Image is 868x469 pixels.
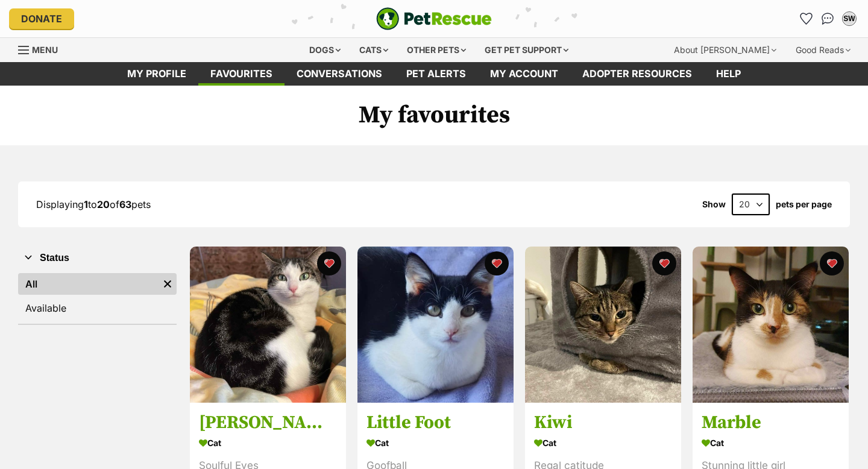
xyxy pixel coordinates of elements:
[36,198,151,210] span: Displaying to of pets
[18,38,66,60] a: Menu
[301,38,349,62] div: Dogs
[394,62,478,86] a: Pet alerts
[818,9,837,28] a: Conversations
[190,247,346,403] img: Laura * 9 Lives Project Rescue*
[843,13,855,25] div: SW
[199,412,337,435] h3: [PERSON_NAME] * 9 Lives Project Rescue*
[693,247,849,403] img: Marble
[525,247,681,403] img: Kiwi
[376,7,492,30] a: PetRescue
[702,435,840,452] div: Cat
[32,45,58,55] span: Menu
[485,251,509,275] button: favourite
[9,8,74,29] a: Donate
[787,38,859,62] div: Good Reads
[840,9,859,28] button: My account
[478,62,570,86] a: My account
[704,62,753,86] a: Help
[115,62,198,86] a: My profile
[476,38,577,62] div: Get pet support
[665,38,785,62] div: About [PERSON_NAME]
[97,198,110,210] strong: 20
[652,251,676,275] button: favourite
[84,198,88,210] strong: 1
[534,435,672,452] div: Cat
[702,200,726,209] span: Show
[18,271,177,324] div: Status
[702,412,840,435] h3: Marble
[357,247,514,403] img: Little Foot
[366,412,505,435] h3: Little Foot
[776,200,832,209] label: pets per page
[159,273,177,295] a: Remove filter
[796,9,859,28] ul: Account quick links
[18,250,177,266] button: Status
[398,38,474,62] div: Other pets
[570,62,704,86] a: Adopter resources
[366,435,505,452] div: Cat
[820,251,844,275] button: favourite
[317,251,341,275] button: favourite
[822,13,834,25] img: chat-41dd97257d64d25036548639549fe6c8038ab92f7586957e7f3b1b290dea8141.svg
[198,62,285,86] a: Favourites
[376,7,492,30] img: logo-e224e6f780fb5917bec1dbf3a21bbac754714ae5b6737aabdf751b685950b380.svg
[285,62,394,86] a: conversations
[351,38,397,62] div: Cats
[119,198,131,210] strong: 63
[534,412,672,435] h3: Kiwi
[18,273,159,295] a: All
[18,297,177,319] a: Available
[199,435,337,452] div: Cat
[796,9,816,28] a: Favourites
